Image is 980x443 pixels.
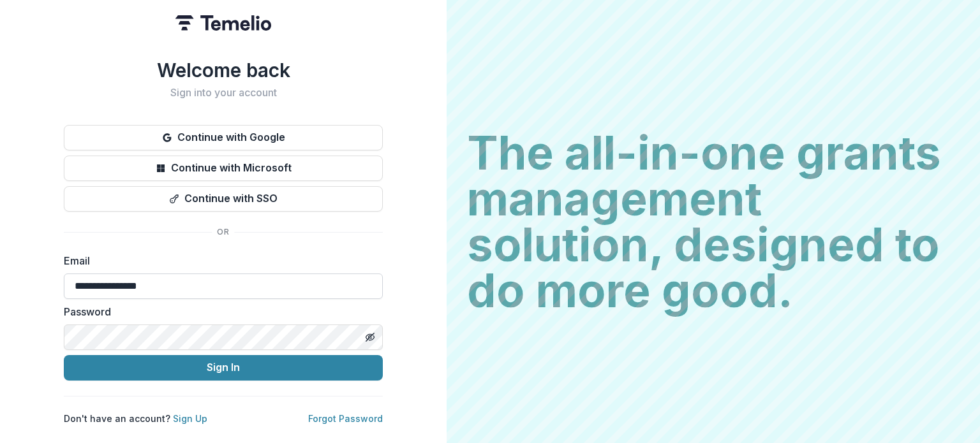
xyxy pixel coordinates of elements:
a: Sign Up [173,413,207,424]
label: Email [64,253,375,268]
button: Sign In [64,355,383,381]
h2: Sign into your account [64,87,383,99]
button: Continue with SSO [64,186,383,212]
h1: Welcome back [64,59,383,82]
button: Continue with Google [64,125,383,150]
p: Don't have an account? [64,412,207,425]
button: Toggle password visibility [360,327,380,347]
img: Temelio [175,15,271,31]
a: Forgot Password [308,413,383,424]
button: Continue with Microsoft [64,156,383,181]
label: Password [64,304,375,319]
